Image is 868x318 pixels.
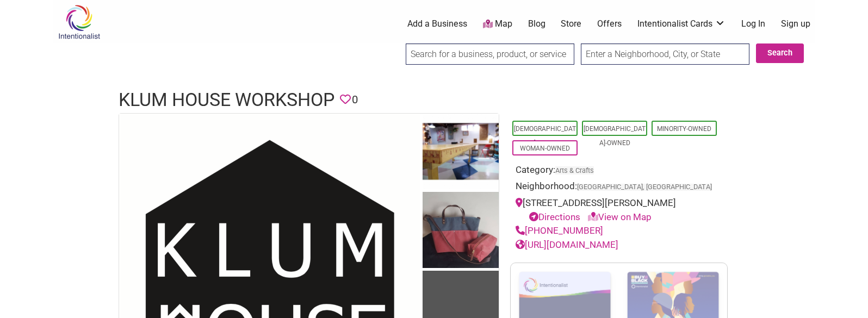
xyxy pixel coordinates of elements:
a: Add a Business [407,18,467,30]
a: [DEMOGRAPHIC_DATA]-Owned [584,125,646,147]
img: Intentionalist [53,4,105,40]
a: Minority-Owned [657,125,711,133]
a: Offers [597,18,622,30]
input: Search for a business, product, or service [406,43,574,65]
button: Search [756,43,804,63]
a: Blog [528,18,545,30]
div: Category: [516,163,722,180]
a: Arts & Crafts [555,166,594,174]
span: 0 [352,91,358,108]
a: [URL][DOMAIN_NAME] [516,239,618,250]
h1: Klum House Workshop [119,87,334,113]
a: Store [561,18,581,30]
span: [GEOGRAPHIC_DATA], [GEOGRAPHIC_DATA] [577,184,712,191]
a: Woman-Owned [520,145,570,152]
div: Neighborhood: [516,179,722,196]
a: Directions [529,211,580,222]
div: [STREET_ADDRESS][PERSON_NAME] [516,196,722,224]
a: Intentionalist Cards [637,18,726,30]
a: [PHONE_NUMBER] [516,225,603,236]
a: Sign up [781,18,810,30]
a: [DEMOGRAPHIC_DATA]-Owned [514,125,576,147]
input: Enter a Neighborhood, City, or State [581,43,749,65]
a: Log In [741,18,765,30]
a: View on Map [588,211,652,222]
a: Map [483,18,512,30]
